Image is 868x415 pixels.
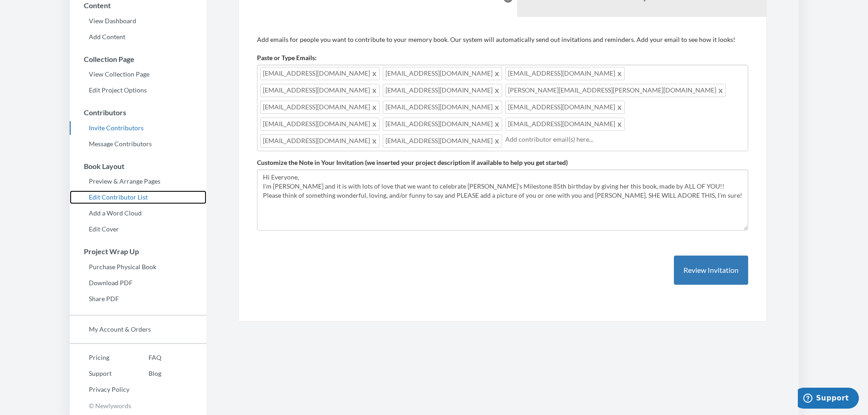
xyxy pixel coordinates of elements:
a: View Dashboard [70,14,206,28]
textarea: Hi Everyone, I'm [PERSON_NAME] and it is with lots of love that we want to celebrate [PERSON_NAME... [257,169,748,231]
span: [EMAIL_ADDRESS][DOMAIN_NAME] [505,118,625,131]
h3: Contributors [70,108,206,117]
a: View Collection Page [70,67,206,81]
h3: Book Layout [70,162,206,170]
a: Edit Contributor List [70,190,206,204]
label: Customize the Note in Your Invitation (we inserted your project description if available to help ... [257,158,568,167]
a: Edit Cover [70,222,206,236]
span: [EMAIL_ADDRESS][DOMAIN_NAME] [383,134,502,148]
span: [EMAIL_ADDRESS][DOMAIN_NAME] [383,118,502,131]
a: My Account & Orders [70,323,206,336]
span: [EMAIL_ADDRESS][DOMAIN_NAME] [383,84,502,97]
span: [EMAIL_ADDRESS][DOMAIN_NAME] [260,67,380,80]
span: [EMAIL_ADDRESS][DOMAIN_NAME] [260,101,380,114]
h3: Project Wrap Up [70,247,206,256]
span: [EMAIL_ADDRESS][DOMAIN_NAME] [260,118,380,131]
iframe: Opens a widget where you can chat to one of our agents [798,388,859,410]
span: [EMAIL_ADDRESS][DOMAIN_NAME] [260,84,380,97]
a: FAQ [129,351,161,364]
input: Add contributor email(s) here... [505,134,743,144]
a: Preview & Arrange Pages [70,174,206,188]
a: Share PDF [70,292,206,306]
span: [EMAIL_ADDRESS][DOMAIN_NAME] [505,67,625,80]
a: Invite Contributors [70,121,206,135]
h3: Collection Page [70,55,206,63]
a: Message Contributors [70,137,206,151]
a: Add a Word Cloud [70,206,206,220]
a: Privacy Policy [70,383,129,396]
span: [PERSON_NAME][EMAIL_ADDRESS][PERSON_NAME][DOMAIN_NAME] [505,84,726,97]
a: Edit Project Options [70,83,206,97]
a: Purchase Physical Book [70,260,206,274]
span: [EMAIL_ADDRESS][DOMAIN_NAME] [505,101,625,114]
a: Blog [129,367,161,380]
label: Paste or Type Emails: [257,53,317,62]
p: Add emails for people you want to contribute to your memory book. Our system will automatically s... [257,35,748,44]
a: Download PDF [70,276,206,290]
span: [EMAIL_ADDRESS][DOMAIN_NAME] [260,134,380,148]
a: Add Content [70,30,206,44]
span: [EMAIL_ADDRESS][DOMAIN_NAME] [383,67,502,80]
span: [EMAIL_ADDRESS][DOMAIN_NAME] [383,101,502,114]
button: Review Invitation [674,256,748,285]
h3: Content [70,1,206,10]
a: Pricing [70,351,129,364]
p: © Newlywords [70,399,206,413]
a: Support [70,367,129,380]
